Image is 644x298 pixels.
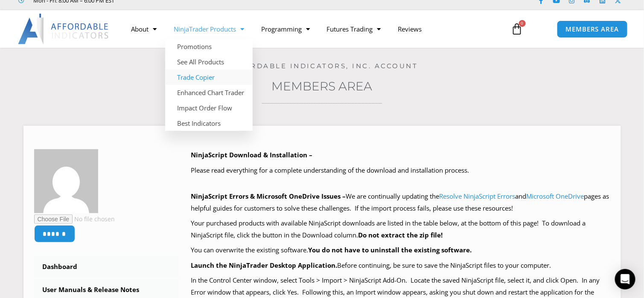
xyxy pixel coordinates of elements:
[165,19,253,39] a: NinjaTrader Products
[557,20,628,38] a: MEMBERS AREA
[191,191,610,214] p: We are continually updating the and pages as helpful guides for customers to solve these challeng...
[526,192,584,200] a: Microsoft OneDrive
[498,17,536,41] a: 0
[122,19,165,39] a: About
[615,269,635,289] div: Open Intercom Messenger
[272,79,373,93] a: Members Area
[390,19,431,39] a: Reviews
[191,260,610,272] p: Before continuing, be sure to save the NinjaScript files to your computer.
[308,246,472,254] b: You do not have to uninstall the existing software.
[253,19,318,39] a: Programming
[165,85,253,100] a: Enhanced Chart Trader
[566,26,619,32] span: MEMBERS AREA
[165,69,253,85] a: Trade Copier
[191,244,610,256] p: You can overwrite the existing software.
[165,39,253,54] a: Promotions
[226,62,418,70] a: Affordable Indicators, Inc. Account
[191,192,346,200] b: NinjaScript Errors & Microsoft OneDrive Issues –
[191,165,610,176] p: Please read everything for a complete understanding of the download and installation process.
[439,192,515,200] a: Resolve NinjaScript Errors
[18,14,110,44] img: LogoAI | Affordable Indicators – NinjaTrader
[191,261,337,269] b: Launch the NinjaTrader Desktop Application.
[34,149,98,213] img: 3a1da3bf6e329b01e731af51464b74a47896535fe96a182d4045e479874b2ab3
[358,231,443,239] b: Do not extract the zip file!
[165,116,253,131] a: Best Indicators
[165,54,253,69] a: See All Products
[165,39,253,131] ul: NinjaTrader Products
[318,19,390,39] a: Futures Trading
[191,217,610,241] p: Your purchased products with available NinjaScript downloads are listed in the table below, at th...
[519,20,526,27] span: 0
[191,150,312,159] b: NinjaScript Download & Installation –
[122,19,503,39] nav: Menu
[165,100,253,116] a: Impact Order Flow
[34,256,178,278] a: Dashboard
